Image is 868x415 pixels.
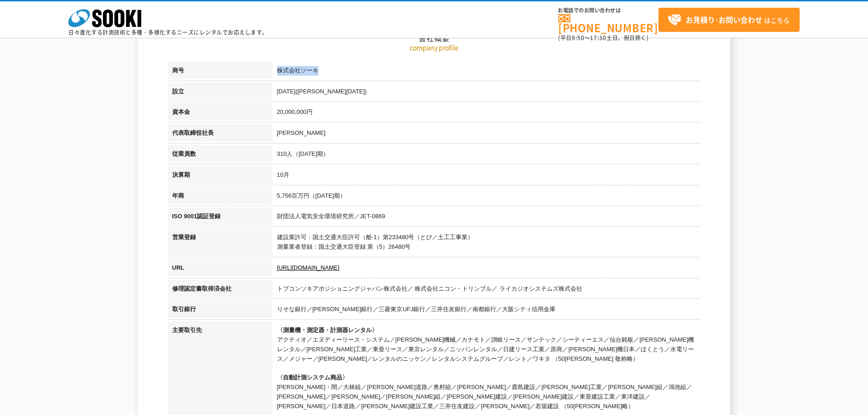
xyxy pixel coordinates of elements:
td: [DATE]([PERSON_NAME][DATE]) [272,82,701,103]
td: 310人（[DATE]期） [272,145,701,166]
td: りそな銀行／[PERSON_NAME]銀行／三菱東京UFJ銀行／三井住友銀行／南都銀行／大阪シティ信用金庫 [272,300,701,321]
td: 10月 [272,166,701,187]
th: 年商 [168,187,272,208]
span: 8:50 [572,34,585,42]
th: ISO 9001認証登録 [168,207,272,228]
td: 20,000,000円 [272,103,701,124]
a: お見積り･お問い合わせはこちら [658,8,800,32]
td: トプコンソキアポジショニングジャパン株式会社／ 株式会社ニコン・トリンブル／ ライカジオシステムズ株式会社 [272,280,701,301]
span: お電話でのお問い合わせは [558,8,658,13]
td: 5,756百万円（[DATE]期） [272,187,701,208]
th: URL [168,259,272,280]
td: 財団法人電気安全環境研究所／JET-0869 [272,207,701,228]
td: [PERSON_NAME] [272,124,701,145]
p: 日々進化する計測技術と多種・多様化するニーズにレンタルでお応えします。 [68,30,268,35]
th: 商号 [168,61,272,82]
th: 営業登録 [168,228,272,259]
span: 〈自動計測システム商品〉 [277,374,348,381]
td: 株式会社ソーキ [272,61,701,82]
span: はこちら [668,13,790,27]
th: 従業員数 [168,145,272,166]
th: 修理認定書取得済会社 [168,280,272,301]
td: 建設業許可：国土交通大臣許可（般-1）第233480号（とび／土工工事業） 測量業者登録：国土交通大臣登録 第（5）26480号 [272,228,701,259]
span: 17:30 [590,34,606,42]
a: [PHONE_NUMBER] [558,14,658,33]
th: 取引銀行 [168,300,272,321]
th: 決算期 [168,166,272,187]
th: 設立 [168,82,272,103]
span: (平日 ～ 土日、祝日除く) [558,34,648,42]
th: 代表取締役社長 [168,124,272,145]
strong: お見積り･お問い合わせ [686,14,762,25]
p: company profile [168,43,701,52]
span: 〈測量機・測定器・計測器レンタル〉 [277,327,378,333]
a: [URL][DOMAIN_NAME] [277,264,339,271]
th: 資本金 [168,103,272,124]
